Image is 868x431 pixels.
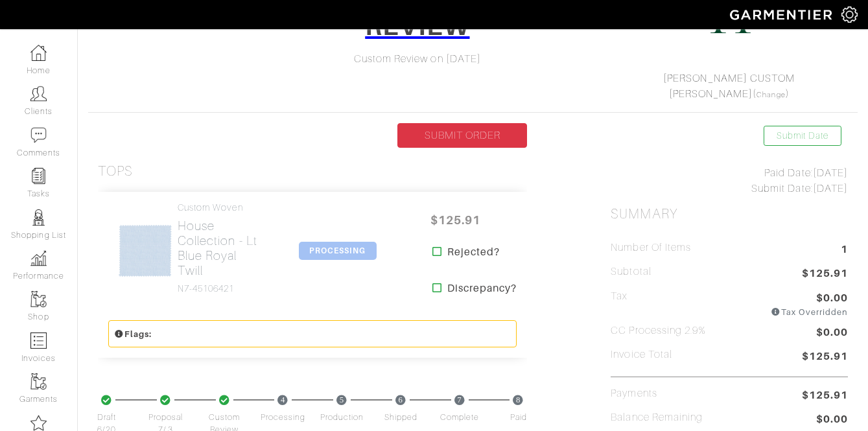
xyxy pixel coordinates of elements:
h5: Payments [611,388,657,400]
span: Paid Date: [764,167,813,179]
img: fgXXQhFcKjB4g4yRBGNMrd1U [118,224,172,278]
a: [PERSON_NAME] CUSTOM [663,73,795,84]
span: 6 [395,395,406,405]
small: Flags: [114,329,152,339]
img: companies-icon-14a0f246c7e91f24465de634b560f0151b0cc5c9ce11af5fac52e6d7d6371812.png [30,415,47,431]
span: Shipped [384,412,417,424]
h4: Custom Woven [178,202,264,213]
img: graph-8b7af3c665d003b59727f371ae50e7771705bf0c487971e6e97d053d13c5068d.png [30,250,47,266]
span: 5 [336,395,347,405]
span: 1 [841,242,848,259]
span: Submit Date: [751,183,813,194]
img: clients-icon-6bae9207a08558b7cb47a8932f037763ab4055f8c8b6bfacd5dc20c3e0201464.png [30,86,47,102]
img: gear-icon-white-bd11855cb880d31180b6d7d6211b90ccbf57a29d726f0c71d8c61bd08dd39cc2.png [841,6,858,23]
span: $125.91 [417,206,495,234]
img: garments-icon-b7da505a4dc4fd61783c78ac3ca0ef83fa9d6f193b1c9dc38574b1d14d53ca28.png [30,291,47,307]
strong: Discrepancy? [447,281,517,296]
h5: Subtotal [611,266,651,278]
img: dashboard-icon-dbcd8f5a0b271acd01030246c82b418ddd0df26cd7fceb0bd07c9910d44c42f6.png [30,45,47,61]
span: $125.91 [802,266,848,283]
a: Custom Woven House Collection - Lt Blue Royal Twill N7-45106421 [178,202,264,294]
img: stylists-icon-eb353228a002819b7ec25b43dbf5f0378dd9e0616d9560372ff212230b889e62.png [30,209,47,226]
span: $125.91 [802,349,848,366]
img: orders-icon-0abe47150d42831381b5fb84f609e132dff9fe21cb692f30cb5eec754e2cba89.png [30,332,47,349]
h5: Balance Remaining [611,412,703,424]
span: 4 [277,395,288,405]
img: garments-icon-b7da505a4dc4fd61783c78ac3ca0ef83fa9d6f193b1c9dc38574b1d14d53ca28.png [30,373,47,390]
a: Submit Date [764,126,841,146]
span: $0.00 [816,412,848,429]
img: comment-icon-a0a6a9ef722e966f86d9cbdc48e553b5cf19dbc54f86b18d962a5391bc8f6eb6.png [30,127,47,143]
span: 7 [454,395,465,405]
strong: Rejected? [447,244,500,260]
h5: CC Processing 2.9% [611,325,706,337]
h2: House Collection - Lt Blue Royal Twill [178,218,264,278]
span: $0.00 [816,325,848,342]
img: reminder-icon-8004d30b9f0a5d33ae49ab947aed9ed385cf756f9e5892f1edd6e32f2345188e.png [30,168,47,184]
span: Complete [440,412,479,424]
div: ( ) [616,71,842,102]
a: [PERSON_NAME] [669,88,753,100]
h5: Invoice Total [611,349,672,361]
span: Processing [261,412,306,424]
span: Paid [510,412,527,424]
span: PROCESSING [299,242,377,260]
img: garmentier-logo-header-white-b43fb05a5012e4ada735d5af1a66efaba907eab6374d6393d1fbf88cb4ef424d.png [723,3,841,26]
span: $125.91 [802,388,848,403]
h5: Tax [611,290,628,313]
div: Tax Overridden [771,306,848,318]
span: $0.00 [816,290,848,306]
h2: Summary [611,206,848,222]
h3: Tops [98,163,133,180]
div: Custom Review on [DATE] [299,51,536,67]
span: Production [320,412,364,424]
a: PROCESSING [299,244,377,256]
h5: Number of Items [611,242,691,254]
h4: N7-45106421 [178,283,264,294]
div: [DATE] [DATE] [611,165,848,196]
a: SUBMIT ORDER [397,123,527,148]
a: Change [757,91,785,99]
span: 8 [513,395,524,405]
